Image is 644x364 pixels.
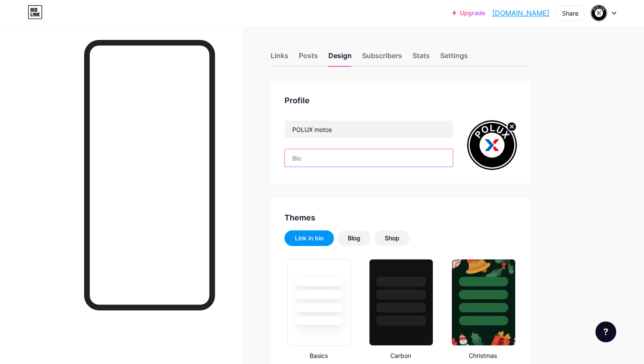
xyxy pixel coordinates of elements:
div: Basics [284,351,353,360]
div: Posts [299,50,318,66]
div: Links [271,50,288,66]
div: Blog [348,234,360,243]
div: Carbon [366,351,435,360]
input: Name [285,121,453,138]
div: Design [328,50,352,66]
div: Share [562,9,579,18]
div: Link in bio [295,234,324,243]
div: Profile [284,95,517,106]
div: Christmas [449,351,517,360]
div: Themes [284,212,517,223]
img: poluxmotos [467,120,517,170]
a: Upgrade [452,10,485,16]
input: Bio [285,149,453,167]
a: [DOMAIN_NAME] [492,8,549,18]
div: Settings [440,50,468,66]
div: Stats [412,50,430,66]
img: poluxmotos [591,5,607,21]
div: Shop [385,234,399,243]
div: Subscribers [362,50,402,66]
